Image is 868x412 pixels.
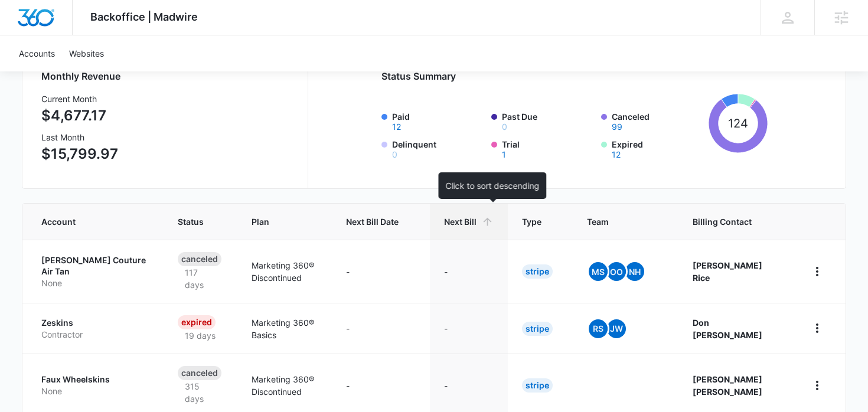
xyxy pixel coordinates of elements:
div: Canceled [178,366,221,380]
label: Delinquent [392,138,484,159]
p: None [41,277,149,289]
p: Marketing 360® Basics [252,316,318,341]
p: Marketing 360® Discontinued [252,373,318,398]
td: - [430,303,508,354]
div: Expired [178,315,216,329]
strong: Don [PERSON_NAME] [693,318,762,340]
h2: Monthly Revenue [41,69,293,83]
a: Faux WheelskinsNone [41,374,149,397]
label: Canceled [612,110,704,131]
span: Team [587,215,647,228]
div: Stripe [522,322,553,336]
p: Contractor [41,329,149,341]
p: 117 days [178,266,223,291]
p: $15,799.97 [41,143,118,165]
label: Past Due [502,110,594,131]
tspan: 124 [728,116,748,130]
button: Canceled [612,123,622,131]
a: Websites [62,35,111,71]
p: 315 days [178,380,223,405]
button: home [808,319,827,338]
span: Backoffice | Madwire [90,11,198,23]
button: Paid [392,123,401,131]
label: Trial [502,138,594,159]
span: Type [522,215,541,228]
div: Stripe [522,264,553,279]
div: Stripe [522,378,553,393]
span: MS [589,262,608,281]
a: ZeskinsContractor [41,317,149,340]
p: Zeskins [41,317,149,329]
span: JW [607,319,626,338]
p: $4,677.17 [41,105,118,126]
p: None [41,385,149,397]
button: home [808,376,827,395]
p: Marketing 360® Discontinued [252,259,318,284]
label: Expired [612,138,704,159]
h3: Last Month [41,131,118,143]
td: - [332,303,430,354]
p: [PERSON_NAME] Couture Air Tan [41,254,149,277]
td: - [332,240,430,303]
td: - [430,240,508,303]
span: Billing Contact [693,215,780,228]
span: Account [41,215,132,228]
button: home [808,262,827,281]
h3: Current Month [41,93,118,105]
label: Paid [392,110,484,131]
div: Click to sort descending [439,172,547,199]
strong: [PERSON_NAME] [PERSON_NAME] [693,374,762,397]
span: Next Bill [444,215,477,228]
a: Accounts [12,35,62,71]
div: Canceled [178,252,221,266]
span: Status [178,215,206,228]
a: [PERSON_NAME] Couture Air TanNone [41,254,149,289]
p: 19 days [178,329,223,342]
button: Expired [612,151,621,159]
button: Trial [502,151,506,159]
span: Next Bill Date [346,215,399,228]
span: OO [607,262,626,281]
span: Plan [252,215,318,228]
span: NH [625,262,644,281]
p: Faux Wheelskins [41,374,149,385]
strong: [PERSON_NAME] Rice [693,260,762,283]
span: RS [589,319,608,338]
h2: Status Summary [381,69,768,83]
